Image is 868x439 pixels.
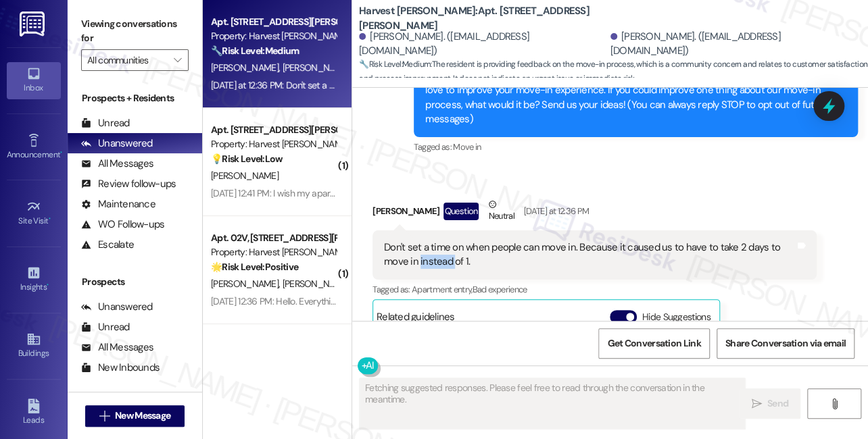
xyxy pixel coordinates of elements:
[7,195,61,232] a: Site Visit •
[85,405,185,427] button: New Message
[211,123,336,137] div: Apt. [STREET_ADDRESS][PERSON_NAME]
[211,278,283,290] span: [PERSON_NAME]
[81,136,153,151] div: Unanswered
[7,62,61,99] a: Inbox
[453,141,481,153] span: Move in
[211,15,336,29] div: Apt. [STREET_ADDRESS][PERSON_NAME]
[49,214,51,224] span: •
[829,398,839,409] i: 
[359,57,868,86] span: : The resident is providing feedback on the move-in process, which is a community concern and rel...
[412,284,473,295] span: Apartment entry ,
[211,153,283,165] strong: 💡 Risk Level: Low
[81,217,164,232] div: WO Follow-ups
[81,300,153,314] div: Unanswered
[414,137,858,157] div: Tagged as:
[485,197,516,226] div: Neutral
[211,245,336,259] div: Property: Harvest [PERSON_NAME]
[211,137,336,151] div: Property: Harvest [PERSON_NAME]
[607,336,700,351] span: Get Conversation Link
[81,340,153,355] div: All Messages
[7,394,61,431] a: Leads
[81,14,189,49] label: Viewing conversations for
[359,30,607,59] div: [PERSON_NAME]. ([EMAIL_ADDRESS][DOMAIN_NAME])
[283,61,350,74] span: [PERSON_NAME]
[115,409,170,423] span: New Message
[211,187,735,199] div: [DATE] 12:41 PM: I wish my apartment was ready earlier in the day. And if the move in time is aft...
[377,310,455,330] div: Related guidelines
[384,240,795,269] div: Don't set a time on when people can move in. Because it caused us to have to take 2 days to move ...
[47,280,49,290] span: •
[7,328,61,364] a: Buildings
[211,79,729,91] div: [DATE] at 12:36 PM: Don't set a time on when people can move in. Because it caused us to have to ...
[211,231,336,245] div: Apt. 02V, [STREET_ADDRESS][PERSON_NAME]
[211,170,279,182] span: [PERSON_NAME]
[372,280,817,299] div: Tagged as:
[360,378,745,429] textarea: Fetching suggested responses. Please feel free to read through the conversation in the meantime.
[717,328,854,359] button: Share Conversation via email
[283,278,350,290] span: [PERSON_NAME]
[443,203,479,219] div: Question
[425,69,836,127] div: Hi [PERSON_NAME] and Windy! We're so glad you chose Harvest [PERSON_NAME]! We would love to impro...
[81,320,130,334] div: Unread
[7,261,61,298] a: Insights •
[211,61,283,74] span: [PERSON_NAME]
[81,238,134,252] div: Escalate
[211,29,336,43] div: Property: Harvest [PERSON_NAME]
[99,411,110,421] i: 
[81,197,155,211] div: Maintenance
[87,49,167,71] input: All communities
[372,197,817,230] div: [PERSON_NAME]
[473,284,527,295] span: Bad experience
[751,398,761,409] i: 
[521,204,589,218] div: [DATE] at 12:36 PM
[20,11,47,36] img: ResiDesk Logo
[68,91,202,105] div: Prospects + Residents
[211,45,299,57] strong: 🔧 Risk Level: Medium
[610,30,859,59] div: [PERSON_NAME]. ([EMAIL_ADDRESS][DOMAIN_NAME])
[598,328,709,359] button: Get Conversation Link
[60,148,62,157] span: •
[739,388,800,419] button: Send
[81,157,153,171] div: All Messages
[174,55,181,66] i: 
[81,177,176,191] div: Review follow-ups
[642,310,710,324] label: Hide Suggestions
[68,275,202,289] div: Prospects
[725,336,846,351] span: Share Conversation via email
[81,116,130,130] div: Unread
[767,396,788,411] span: Send
[359,4,629,33] b: Harvest [PERSON_NAME]: Apt. [STREET_ADDRESS][PERSON_NAME]
[211,261,298,273] strong: 🌟 Risk Level: Positive
[81,361,160,375] div: New Inbounds
[359,59,431,70] strong: 🔧 Risk Level: Medium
